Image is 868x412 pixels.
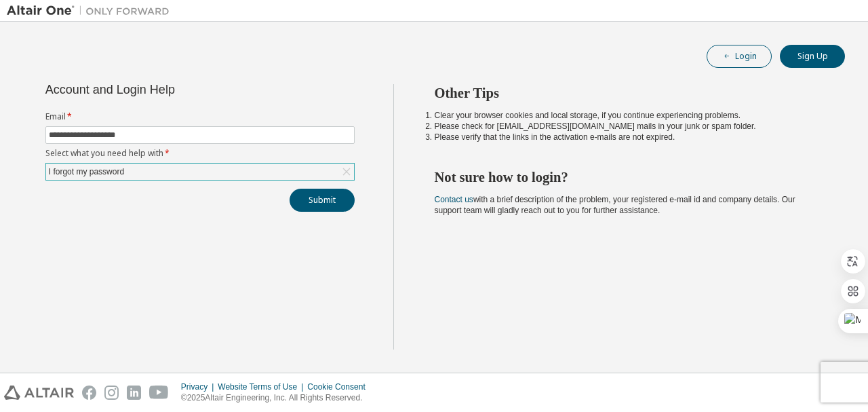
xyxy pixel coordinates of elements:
[290,189,355,212] button: Submit
[435,110,821,121] li: Clear your browser cookies and local storage, if you continue experiencing problems.
[435,121,821,132] li: Please check for [EMAIL_ADDRESS][DOMAIN_NAME] mails in your junk or spam folder.
[45,84,293,95] div: Account and Login Help
[7,4,176,18] img: Altair One
[780,45,845,68] button: Sign Up
[149,386,169,400] img: youtube.svg
[435,84,821,102] h2: Other Tips
[82,386,96,400] img: facebook.svg
[435,195,473,204] a: Contact us
[4,386,74,400] img: altair_logo.svg
[435,132,821,143] li: Please verify that the links in the activation e-mails are not expired.
[435,195,795,215] span: with a brief description of the problem, your registered e-mail id and company details. Our suppo...
[435,168,821,186] h2: Not sure how to login?
[218,381,307,392] div: Website Terms of Use
[127,386,141,400] img: linkedin.svg
[45,148,355,159] label: Select what you need help with
[181,392,374,404] p: © 2025 Altair Engineering, Inc. All Rights Reserved.
[707,45,772,68] button: Login
[181,381,218,392] div: Privacy
[46,164,354,180] div: I forgot my password
[47,164,126,179] div: I forgot my password
[45,111,355,122] label: Email
[307,381,373,392] div: Cookie Consent
[104,386,119,400] img: instagram.svg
